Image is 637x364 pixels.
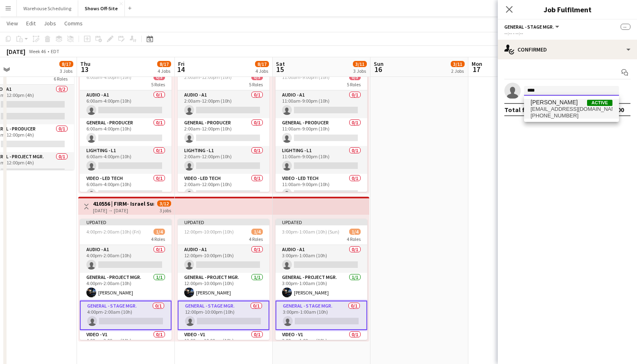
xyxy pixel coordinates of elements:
[504,24,560,30] button: General - Stage Mgr.
[374,60,384,67] span: Sun
[80,71,172,192] app-job-card: 6:00am-4:00pm (10h)0/55 RolesAudio - A10/16:00am-4:00pm (10h) General - Producer0/16:00am-4:00pm ...
[504,30,630,36] div: --:-- - --:--
[158,68,171,74] div: 4 Jobs
[178,245,269,273] app-card-role: Audio - A10/112:00pm-10:00pm (10h)
[255,61,269,67] span: 8/17
[276,330,367,358] app-card-role: Video - V10/13:00pm-1:00am (10h)
[154,74,165,80] span: 0/5
[276,301,367,330] app-card-role: General - Stage Mgr.0/13:00pm-1:00am (10h)
[78,0,125,16] button: Shows Off-Site
[587,100,612,106] span: Active
[249,236,263,242] span: 4 Roles
[178,60,185,67] span: Fri
[151,81,165,88] span: 5 Roles
[7,47,25,56] div: [DATE]
[154,229,165,235] span: 1/4
[184,229,234,235] span: 12:00pm-10:00pm (10h)
[151,236,165,242] span: 4 Roles
[178,219,269,340] app-job-card: Updated12:00pm-10:00pm (10h)1/44 RolesAudio - A10/112:00pm-10:00pm (10h) General - Project Mgr.1/...
[282,74,330,80] span: 11:00am-9:00pm (10h)
[54,76,68,82] span: 6 Roles
[157,200,171,207] span: 3/12
[157,61,171,67] span: 8/17
[451,61,465,67] span: 3/11
[353,61,367,67] span: 3/11
[64,20,83,27] span: Comms
[80,118,172,146] app-card-role: General - Producer0/16:00am-4:00pm (10h)
[27,48,47,54] span: Week 46
[276,118,367,146] app-card-role: General - Producer0/111:00am-9:00pm (10h)
[60,68,73,74] div: 3 Jobs
[86,229,141,235] span: 4:00pm-2:00am (10h) (Fri)
[276,146,367,174] app-card-role: Lighting - L10/111:00am-9:00pm (10h)
[80,90,172,118] app-card-role: Audio - A10/16:00am-4:00pm (10h)
[17,0,78,16] button: Warehouse Scheduling
[531,99,578,106] span: Toby Bohl
[7,20,18,27] span: View
[61,18,86,29] a: Comms
[275,65,285,74] span: 15
[184,74,232,80] span: 2:00am-12:00pm (10h)
[23,18,39,29] a: Edit
[353,68,366,74] div: 3 Jobs
[276,174,367,202] app-card-role: Video - LED Tech0/111:00am-9:00pm (10h)
[276,245,367,273] app-card-role: Audio - A10/13:00pm-1:00am (10h)
[178,118,269,146] app-card-role: General - Producer0/12:00am-12:00pm (10h)
[276,60,285,67] span: Sat
[349,74,361,80] span: 0/5
[80,146,172,174] app-card-role: Lighting - L10/16:00am-4:00pm (10h)
[251,229,263,235] span: 1/4
[504,24,554,30] span: General - Stage Mgr.
[282,229,339,235] span: 3:00pm-1:00am (10h) (Sun)
[44,20,56,27] span: Jobs
[531,112,612,119] span: +12254454835
[51,48,59,54] div: EDT
[249,81,263,88] span: 5 Roles
[470,65,482,74] span: 17
[276,219,367,225] div: Updated
[3,18,21,29] a: View
[93,200,154,207] h3: 410556 | FIRM- Israel Summit CREW TWO
[178,90,269,118] app-card-role: Audio - A10/12:00am-12:00pm (10h)
[93,207,154,213] div: [DATE] → [DATE]
[451,68,464,74] div: 2 Jobs
[178,71,269,192] app-job-card: 2:00am-12:00pm (10h)0/55 RolesAudio - A10/12:00am-12:00pm (10h) General - Producer0/12:00am-12:00...
[80,174,172,202] app-card-role: Video - LED Tech0/16:00am-4:00pm (10h)
[80,273,172,301] app-card-role: General - Project Mgr.1/14:00pm-2:00am (10h)[PERSON_NAME]
[349,229,361,235] span: 1/4
[255,68,269,74] div: 4 Jobs
[26,20,36,27] span: Edit
[160,207,171,213] div: 3 jobs
[276,71,367,192] app-job-card: 11:00am-9:00pm (10h)0/55 RolesAudio - A10/111:00am-9:00pm (10h) General - Producer0/111:00am-9:00...
[178,219,269,225] div: Updated
[251,74,263,80] span: 0/5
[178,273,269,301] app-card-role: General - Project Mgr.1/112:00pm-10:00pm (10h)[PERSON_NAME]
[276,90,367,118] app-card-role: Audio - A10/111:00am-9:00pm (10h)
[621,24,630,30] span: --
[178,174,269,202] app-card-role: Video - LED Tech0/12:00am-12:00pm (10h)
[347,81,361,88] span: 5 Roles
[86,74,131,80] span: 6:00am-4:00pm (10h)
[80,219,172,225] div: Updated
[504,106,532,114] div: Total fee
[498,4,637,15] h3: Job Fulfilment
[276,219,367,340] div: Updated3:00pm-1:00am (10h) (Sun)1/44 RolesAudio - A10/13:00pm-1:00am (10h) General - Project Mgr....
[178,330,269,358] app-card-role: Video - V10/112:00pm-10:00pm (10h)
[177,65,185,74] span: 14
[41,18,59,29] a: Jobs
[59,61,73,67] span: 8/17
[373,65,384,74] span: 16
[79,65,90,74] span: 13
[178,146,269,174] app-card-role: Lighting - L10/12:00am-12:00pm (10h)
[80,219,172,340] app-job-card: Updated4:00pm-2:00am (10h) (Fri)1/44 RolesAudio - A10/14:00pm-2:00am (10h) General - Project Mgr....
[276,273,367,301] app-card-role: General - Project Mgr.1/13:00pm-1:00am (10h)[PERSON_NAME]
[80,245,172,273] app-card-role: Audio - A10/14:00pm-2:00am (10h)
[178,301,269,330] app-card-role: General - Stage Mgr.0/112:00pm-10:00pm (10h)
[80,301,172,330] app-card-role: General - Stage Mgr.0/14:00pm-2:00am (10h)
[472,60,482,67] span: Mon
